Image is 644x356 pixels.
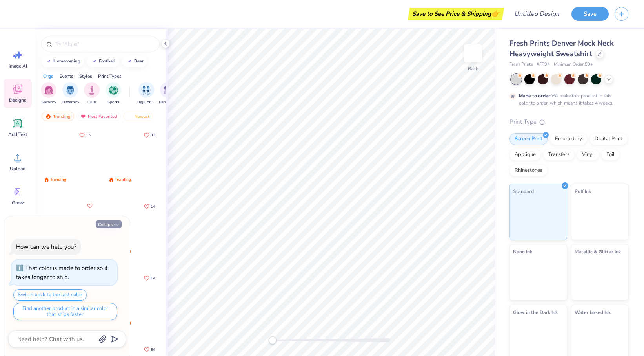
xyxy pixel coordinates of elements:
[140,201,159,212] button: Like
[79,73,92,80] div: Styles
[99,59,116,63] div: football
[164,86,173,95] img: Parent's Weekend Image
[87,55,119,67] button: football
[86,133,91,137] span: 15
[575,258,625,297] img: Metallic & Glitter Ink
[127,114,133,119] img: newest.gif
[12,200,24,206] span: Greek
[513,187,534,195] span: Standard
[59,73,73,80] div: Events
[106,82,121,105] button: filter button
[140,344,159,355] button: Like
[537,61,550,68] span: # FP94
[151,348,155,352] span: 84
[550,133,587,145] div: Embroidery
[589,133,628,145] div: Digital Print
[509,165,548,176] div: Rhinestones
[575,308,611,316] span: Water based Ink
[140,130,159,140] button: Like
[62,82,79,105] div: filter for Fraternity
[159,99,177,105] span: Parent's Weekend
[134,59,144,63] div: bear
[575,197,625,237] img: Puff Ink
[575,248,621,256] span: Metallic & Glitter Ink
[137,82,155,105] div: filter for Big Little Reveal
[87,86,96,95] img: Club Image
[45,114,51,119] img: trending.gif
[54,40,155,48] input: Try "Alpha"
[508,6,566,22] input: Untitled Design
[13,289,87,301] button: Switch back to the last color
[513,308,558,316] span: Glow in the Dark Ink
[87,99,96,105] span: Club
[509,133,548,145] div: Screen Print
[151,205,155,209] span: 14
[109,86,118,95] img: Sports Image
[76,112,121,121] div: Most Favorited
[554,61,593,68] span: Minimum Order: 50 +
[513,258,564,297] img: Neon Ink
[509,39,614,59] span: Fresh Prints Denver Mock Neck Heavyweight Sweatshirt
[151,276,155,280] span: 14
[571,7,609,21] button: Save
[159,82,177,105] button: filter button
[96,220,122,228] button: Collapse
[42,112,74,121] div: Trending
[126,59,133,64] img: trend_line.gif
[543,149,575,161] div: Transfers
[84,82,100,105] div: filter for Club
[122,55,147,67] button: bear
[123,112,153,121] div: Newest
[9,97,26,103] span: Designs
[98,73,122,80] div: Print Types
[491,9,500,18] span: 👉
[140,273,159,283] button: Like
[577,149,599,161] div: Vinyl
[106,82,121,105] div: filter for Sports
[53,59,80,63] div: homecoming
[575,187,591,195] span: Puff Ink
[410,8,502,20] div: Save to See Price & Shipping
[465,46,481,61] img: Back
[50,177,66,183] div: Trending
[509,117,628,127] div: Print Type
[142,86,151,95] img: Big Little Reveal Image
[66,86,75,95] img: Fraternity Image
[42,99,56,105] span: Sorority
[16,264,107,281] div: That color is made to order so it takes longer to ship.
[9,63,27,69] span: Image AI
[159,82,177,105] div: filter for Parent's Weekend
[41,82,56,105] button: filter button
[80,114,86,119] img: most_fav.gif
[151,133,155,137] span: 33
[509,149,541,161] div: Applique
[41,55,84,67] button: homecoming
[513,197,564,237] img: Standard
[519,93,551,99] strong: Made to order:
[513,248,532,256] span: Neon Ink
[13,303,117,320] button: Find another product in a similar color that ships faster
[8,131,27,138] span: Add Text
[519,92,615,106] div: We make this product in this color to order, which means it takes 4 weeks.
[43,73,53,80] div: Orgs
[85,201,95,211] button: Like
[62,99,79,105] span: Fraternity
[601,149,620,161] div: Foil
[45,59,52,64] img: trend_line.gif
[76,130,94,140] button: Like
[10,165,25,172] span: Upload
[91,59,97,64] img: trend_line.gif
[269,336,277,344] div: Accessibility label
[62,82,79,105] button: filter button
[107,99,120,105] span: Sports
[44,86,53,95] img: Sorority Image
[137,82,155,105] button: filter button
[16,243,76,251] div: How can we help you?
[137,99,155,105] span: Big Little Reveal
[41,82,56,105] div: filter for Sorority
[509,61,533,68] span: Fresh Prints
[115,177,131,183] div: Trending
[84,82,100,105] button: filter button
[468,65,478,72] div: Back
